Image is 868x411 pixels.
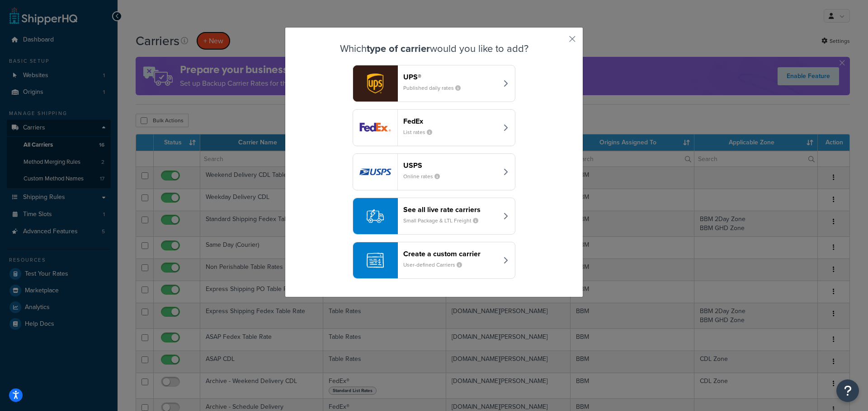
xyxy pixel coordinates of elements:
button: Open Resource Center [836,379,859,402]
img: icon-carrier-custom-c93b8a24.svg [367,252,384,269]
button: See all live rate carriersSmall Package & LTL Freight [353,198,515,235]
header: UPS® [403,73,498,81]
header: Create a custom carrier [403,249,498,258]
button: Create a custom carrierUser-defined Carriers [353,242,515,279]
header: See all live rate carriers [403,205,498,214]
img: icon-carrier-liverate-becf4550.svg [367,208,384,225]
img: usps logo [353,154,397,190]
button: ups logoUPS®Published daily rates [353,65,515,102]
small: User-defined Carriers [403,261,469,269]
small: Small Package & LTL Freight [403,217,486,225]
small: Published daily rates [403,84,468,92]
header: USPS [403,161,498,170]
header: FedEx [403,117,498,125]
img: ups logo [353,65,397,102]
button: fedEx logoFedExList rates [353,109,515,146]
button: usps logoUSPSOnline rates [353,153,515,190]
strong: type of carrier [367,41,430,56]
img: fedEx logo [353,110,397,146]
small: List rates [403,128,439,136]
h3: Which would you like to add? [308,43,560,54]
small: Online rates [403,172,447,180]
